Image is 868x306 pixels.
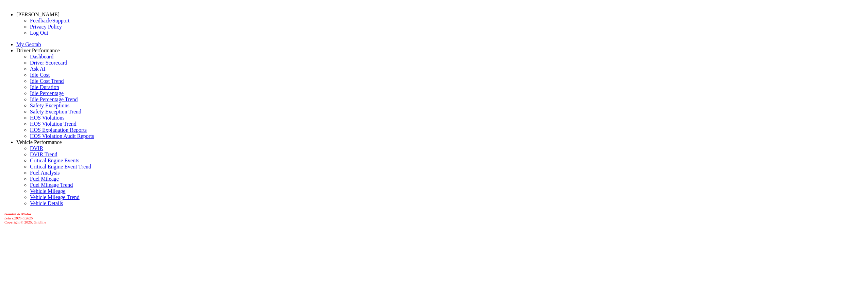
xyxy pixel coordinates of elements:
[30,109,81,114] a: Safety Exception Trend
[30,103,69,108] a: Safety Exceptions
[30,188,65,194] a: Vehicle Mileage
[30,133,94,139] a: HOS Violation Audit Reports
[30,84,59,90] a: Idle Duration
[30,164,91,169] a: Critical Engine Event Trend
[30,170,60,176] a: Fuel Analysis
[30,54,53,59] a: Dashboard
[30,66,46,72] a: Ask AI
[30,60,67,66] a: Driver Scorecard
[30,78,64,84] a: Idle Cost Trend
[30,127,87,133] a: HOS Explanation Reports
[16,48,60,53] a: Driver Performance
[30,182,73,188] a: Fuel Mileage Trend
[30,24,62,30] a: Privacy Policy
[30,96,78,102] a: Idle Percentage Trend
[30,200,63,206] a: Vehicle Details
[16,12,60,17] a: [PERSON_NAME]
[30,72,50,78] a: Idle Cost
[30,158,79,163] a: Critical Engine Events
[30,90,64,96] a: Idle Percentage
[4,212,865,224] div: Copyright © 2025, Gridline
[16,41,41,47] a: My Geotab
[4,212,31,216] b: Gemini & Motor
[4,216,33,220] i: beta v.2025.6.2625
[16,139,62,145] a: Vehicle Performance
[30,176,59,182] a: Fuel Mileage
[30,194,80,200] a: Vehicle Mileage Trend
[30,121,77,127] a: HOS Violation Trend
[30,151,57,157] a: DVIR Trend
[30,115,64,121] a: HOS Violations
[30,30,48,36] a: Log Out
[30,18,69,23] a: Feedback/Support
[30,145,43,151] a: DVIR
